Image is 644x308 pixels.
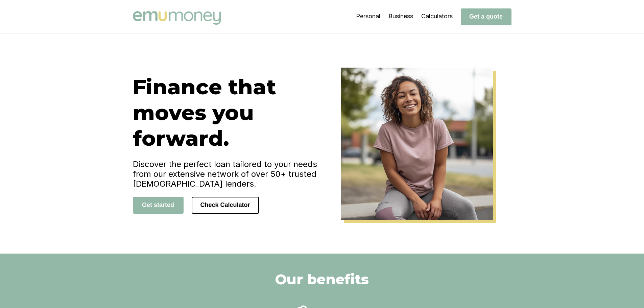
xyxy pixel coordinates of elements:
[133,74,322,151] h1: Finance that moves you forward.
[192,201,259,208] a: Check Calculator
[133,197,184,214] button: Get started
[341,68,493,220] img: Emu Money Home
[192,197,259,214] button: Check Calculator
[133,159,322,189] h4: Discover the perfect loan tailored to your needs from our extensive network of over 50+ trusted [...
[461,8,511,25] button: Get a quote
[461,13,511,20] a: Get a quote
[133,11,221,25] img: Emu Money logo
[275,270,369,288] h2: Our benefits
[133,201,184,208] a: Get started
